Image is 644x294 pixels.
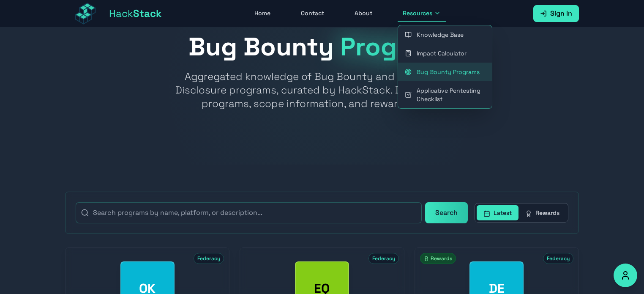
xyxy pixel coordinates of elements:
span: Federacy [368,253,399,264]
p: Aggregated knowledge of Bug Bounty and Vulnerability Disclosure programs, curated by HackStack. D... [160,70,484,110]
span: Resources [403,9,432,17]
a: About [349,5,377,22]
input: Search programs by name, platform, or description... [76,202,422,223]
span: Federacy [194,253,224,264]
a: Impact Calculator [398,44,492,63]
span: Stack [133,7,162,20]
a: Knowledge Base [398,25,492,44]
span: Federacy [543,253,573,264]
span: Rewards [420,253,456,264]
a: Sign In [533,5,579,22]
button: Rewards [518,205,566,220]
button: Search [425,202,468,223]
span: Sign In [550,8,572,19]
span: Programs [340,30,456,63]
button: Accessibility Options [614,264,637,287]
a: Bug Bounty Programs [398,63,492,81]
button: Resources [398,5,446,22]
button: Latest [477,205,518,220]
a: Contact [296,5,329,22]
span: Hack [109,7,162,20]
h1: Bug Bounty [65,34,579,60]
a: Applicative Pentesting Checklist [398,81,492,108]
a: Home [249,5,276,22]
